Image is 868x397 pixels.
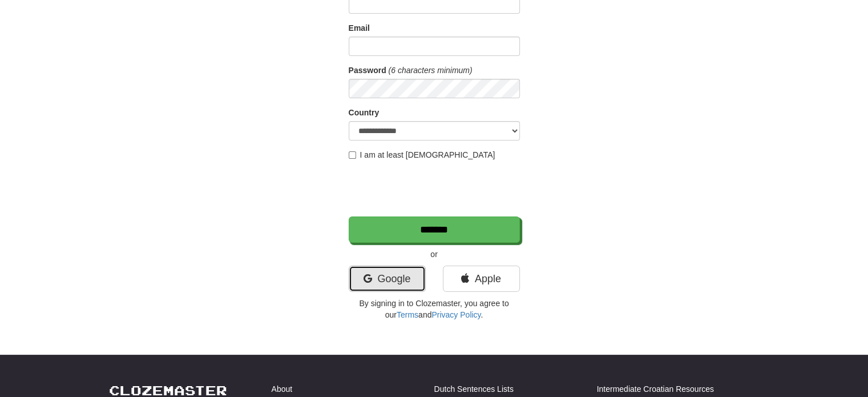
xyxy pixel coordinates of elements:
a: Dutch Sentences Lists [434,383,514,395]
em: (6 characters minimum) [389,66,473,75]
label: I am at least [DEMOGRAPHIC_DATA] [349,149,495,161]
a: Google [349,266,426,292]
label: Country [349,107,380,118]
p: By signing in to Clozemaster, you agree to our and . [349,298,520,320]
a: Apple [443,266,520,292]
label: Password [349,65,386,76]
a: Terms [397,310,418,319]
p: or [349,248,520,260]
a: About [272,383,293,395]
a: Privacy Policy [431,310,481,319]
a: Intermediate Croatian Resources [597,383,714,395]
label: Email [349,22,370,34]
iframe: reCAPTCHA [349,166,522,211]
input: I am at least [DEMOGRAPHIC_DATA] [349,151,356,159]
